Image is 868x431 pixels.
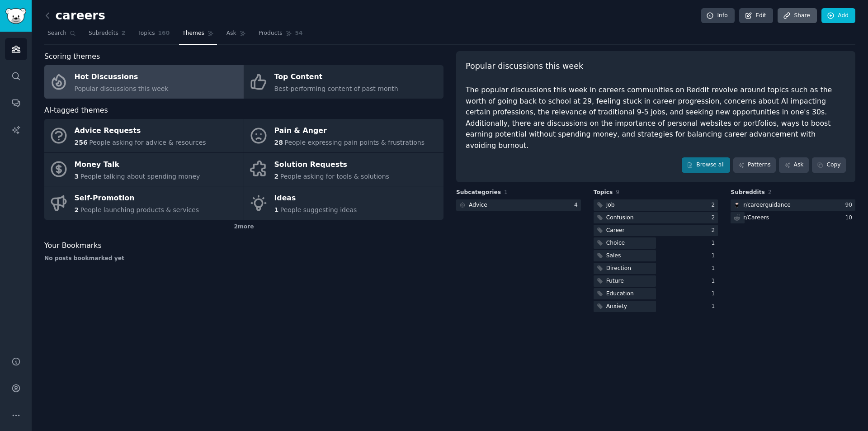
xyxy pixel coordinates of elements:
[44,119,244,152] a: Advice Requests256People asking for advice & resources
[244,119,443,152] a: Pain & Anger28People expressing pain points & frustrations
[504,189,508,195] span: 1
[606,214,634,222] div: Confusion
[75,85,169,92] span: Popular discussions this week
[712,227,718,235] div: 2
[712,303,718,311] div: 1
[594,288,718,299] a: Education1
[75,206,79,213] span: 2
[712,252,718,260] div: 1
[75,124,206,138] div: Advice Requests
[594,237,718,249] a: Choice1
[280,206,357,213] span: People suggesting ideas
[244,153,443,186] a: Solution Requests2People asking for tools & solutions
[456,199,581,211] a: Advice4
[466,61,583,72] span: Popular discussions this week
[743,214,769,222] div: r/ Careers
[158,29,170,38] span: 160
[712,277,718,285] div: 1
[274,206,279,213] span: 1
[138,29,155,38] span: Topics
[712,239,718,247] div: 1
[466,85,846,151] div: The popular discussions this week in careers communities on Reddit revolve around topics such as ...
[606,201,615,209] div: Job
[594,225,718,236] a: Career2
[606,239,625,247] div: Choice
[75,139,88,146] span: 256
[259,29,283,38] span: Products
[594,250,718,261] a: Sales1
[75,70,169,85] div: Hot Discussions
[274,157,389,172] div: Solution Requests
[574,201,581,209] div: 4
[274,70,398,85] div: Top Content
[274,139,283,146] span: 28
[80,173,200,180] span: People talking about spending money
[812,157,846,173] button: Copy
[274,85,398,92] span: Best-performing content of past month
[469,201,487,209] div: Advice
[274,173,279,180] span: 2
[616,189,619,195] span: 9
[44,255,443,263] div: No posts bookmarked yet
[731,212,855,223] a: r/Careers10
[768,189,772,195] span: 2
[44,186,244,220] a: Self-Promotion2People launching products & services
[5,8,26,24] img: GummySearch logo
[845,201,855,209] div: 90
[682,157,730,173] a: Browse all
[223,26,249,45] a: Ask
[75,157,200,172] div: Money Talk
[731,199,855,211] a: careerguidancer/careerguidance90
[594,212,718,223] a: Confusion2
[44,240,102,251] span: Your Bookmarks
[594,275,718,287] a: Future1
[80,206,199,213] span: People launching products & services
[85,26,128,45] a: Subreddits2
[122,29,126,38] span: 2
[594,199,718,211] a: Job2
[75,173,79,180] span: 3
[280,173,389,180] span: People asking for tools & solutions
[135,26,173,45] a: Topics160
[89,139,206,146] span: People asking for advice & resources
[743,201,790,209] div: r/ careerguidance
[44,220,443,234] div: 2 more
[244,186,443,220] a: Ideas1People suggesting ideas
[606,252,621,260] div: Sales
[712,290,718,298] div: 1
[44,9,105,23] h2: careers
[734,202,740,208] img: careerguidance
[179,26,217,45] a: Themes
[712,214,718,222] div: 2
[44,26,79,45] a: Search
[44,51,100,62] span: Scoring themes
[594,189,613,197] span: Topics
[606,227,625,235] div: Career
[701,8,735,24] a: Info
[75,191,199,206] div: Self-Promotion
[44,65,244,99] a: Hot DiscussionsPopular discussions this week
[606,303,627,311] div: Anxiety
[47,29,66,38] span: Search
[255,26,306,45] a: Products54
[182,29,204,38] span: Themes
[44,153,244,186] a: Money Talk3People talking about spending money
[274,191,357,206] div: Ideas
[778,8,816,24] a: Share
[606,290,634,298] div: Education
[733,157,776,173] a: Patterns
[295,29,303,38] span: 54
[284,139,425,146] span: People expressing pain points & frustrations
[44,105,108,116] span: AI-tagged themes
[845,214,855,222] div: 10
[712,201,718,209] div: 2
[89,29,118,38] span: Subreddits
[594,263,718,274] a: Direction1
[594,301,718,312] a: Anxiety1
[244,65,443,99] a: Top ContentBest-performing content of past month
[606,265,631,273] div: Direction
[226,29,236,38] span: Ask
[712,265,718,273] div: 1
[456,189,501,197] span: Subcategories
[821,8,855,24] a: Add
